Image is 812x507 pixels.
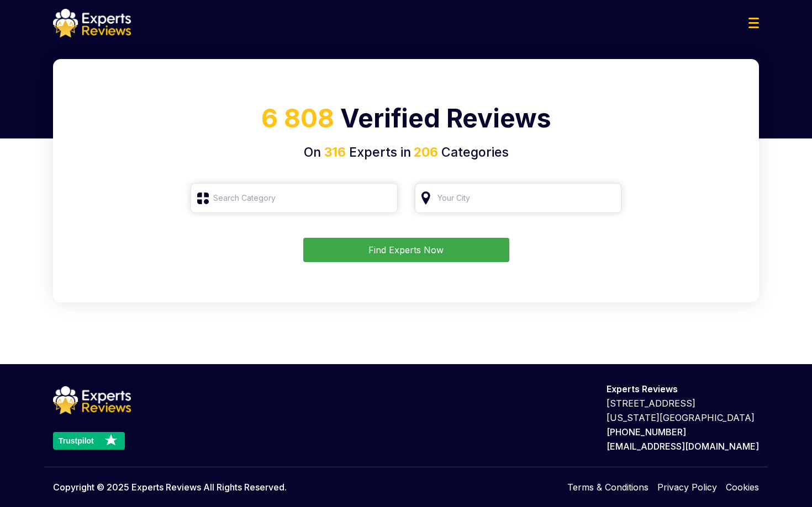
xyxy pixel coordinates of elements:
a: Privacy Policy [657,481,717,494]
span: 6 808 [261,103,334,134]
a: Terms & Conditions [567,481,648,494]
button: Find Experts Now [303,238,509,262]
a: Cookies [726,481,759,494]
input: Your City [415,183,622,213]
img: logo [53,386,131,415]
p: [STREET_ADDRESS] [607,396,759,410]
span: 206 [411,145,438,160]
p: [PHONE_NUMBER] [607,425,759,439]
a: Trustpilot [53,432,131,450]
img: logo [53,9,131,38]
input: Search Category [191,183,398,213]
p: [US_STATE][GEOGRAPHIC_DATA] [607,410,759,425]
p: Copyright © 2025 Experts Reviews All Rights Reserved. [53,481,287,494]
img: Menu Icon [748,18,759,28]
p: [EMAIL_ADDRESS][DOMAIN_NAME] [607,439,759,453]
h4: On Experts in Categories [66,143,746,162]
h1: Verified Reviews [66,99,746,143]
p: Experts Reviews [607,382,759,396]
text: Trustpilot [59,436,94,445]
span: 316 [324,145,346,160]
